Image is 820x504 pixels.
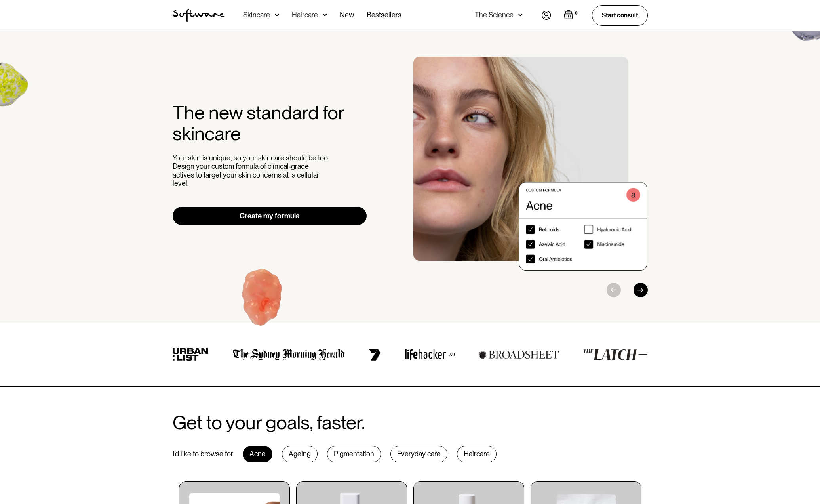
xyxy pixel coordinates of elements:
[173,9,224,22] img: Software Logo
[282,446,318,462] div: Ageing
[213,252,312,349] img: Hydroquinone (skin lightening agent)
[243,446,272,462] div: Acne
[479,350,559,359] img: broadsheet logo
[323,11,327,19] img: arrow down
[583,349,647,360] img: the latch logo
[327,446,381,462] div: Pigmentation
[405,349,455,361] img: lifehacker logo
[233,349,345,361] img: the Sydney morning herald logo
[173,348,209,361] img: urban list logo
[518,11,523,19] img: arrow down
[634,283,648,297] div: Next slide
[173,207,367,225] a: Create my formula
[390,446,447,462] div: Everyday care
[243,11,270,19] div: Skincare
[173,9,224,22] a: home
[573,10,579,17] div: 0
[173,102,367,144] h2: The new standard for skincare
[475,11,514,19] div: The Science
[173,154,331,188] p: Your skin is unique, so your skincare should be too. Design your custom formula of clinical-grade...
[292,11,318,19] div: Haircare
[592,5,648,25] a: Start consult
[413,57,648,271] div: 1 / 3
[457,446,497,462] div: Haircare
[564,10,579,21] a: Open empty cart
[275,11,279,19] img: arrow down
[173,412,365,433] h2: Get to your goals, faster.
[173,450,233,458] div: I’d like to browse for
